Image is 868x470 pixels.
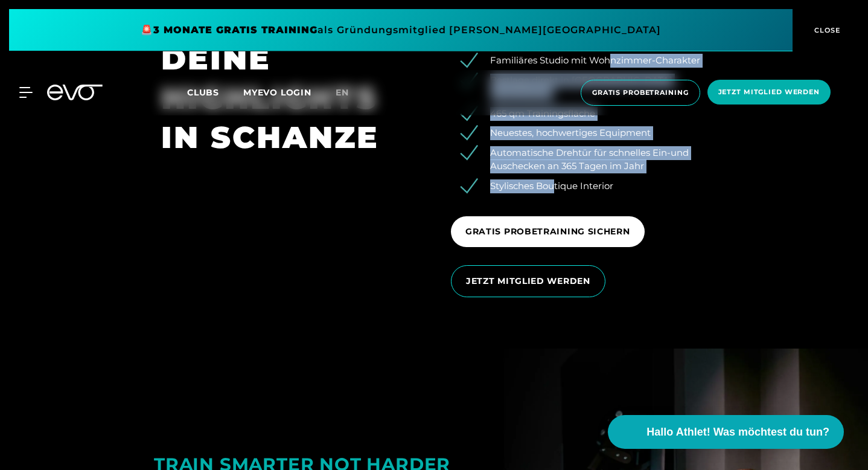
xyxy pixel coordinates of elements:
[811,25,841,36] span: CLOSE
[793,9,859,51] button: CLOSE
[469,179,707,193] li: Stylisches Boutique Interior
[718,87,820,97] span: Jetzt Mitglied werden
[336,87,349,98] span: en
[451,207,649,256] a: GRATIS PROBETRAINING SICHERN
[451,256,610,306] a: JETZT MITGLIED WERDEN
[187,86,243,98] a: Clubs
[469,146,707,173] li: Automatische Drehtür für schnelles Ein-und Auschecken an 365 Tagen im Jahr
[577,80,704,106] a: Gratis Probetraining
[704,80,834,106] a: Jetzt Mitglied werden
[187,87,219,98] span: Clubs
[469,126,707,140] li: Neuestes, hochwertiges Equipment
[646,424,829,440] span: Hallo Athlet! Was möchtest du tun?
[466,275,590,288] span: JETZT MITGLIED WERDEN
[592,88,689,98] span: Gratis Probetraining
[336,86,363,100] a: en
[465,225,630,238] span: GRATIS PROBETRAINING SICHERN
[243,87,311,98] a: MYEVO LOGIN
[608,415,844,449] button: Hallo Athlet! Was möchtest du tun?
